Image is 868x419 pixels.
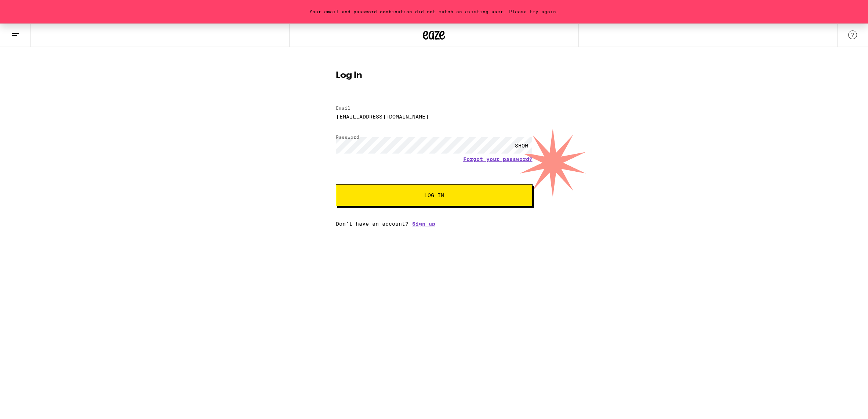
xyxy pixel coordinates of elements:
span: Log In [424,193,444,198]
div: SHOW [511,137,533,154]
label: Password [336,135,359,139]
button: Log In [336,184,533,206]
a: Sign up [412,221,435,227]
div: Don't have an account? [336,221,533,227]
input: Email [336,108,533,125]
h1: Log In [336,71,533,80]
label: Email [336,106,351,110]
a: Forgot your password? [463,156,533,162]
span: Hi. Need any help? [4,5,53,11]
